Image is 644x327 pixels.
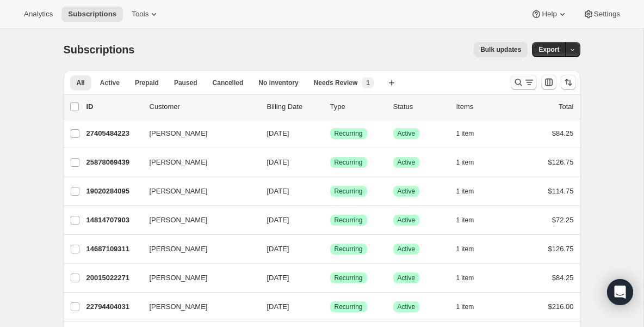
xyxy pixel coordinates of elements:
[335,274,363,282] span: Recurring
[456,184,486,199] button: 1 item
[335,216,363,225] span: Recurring
[150,101,258,112] p: Customer
[335,129,363,138] span: Recurring
[456,129,474,138] span: 1 item
[456,274,474,282] span: 1 item
[150,157,208,168] span: [PERSON_NAME]
[552,274,574,282] span: $84.25
[135,78,159,87] span: Prepaid
[456,101,511,112] div: Items
[86,270,574,286] div: 20015022271[PERSON_NAME][DATE]SuccessRecurringSuccessActive1 item$84.25
[398,245,416,253] span: Active
[17,7,59,22] button: Analytics
[393,101,448,112] p: Status
[456,213,486,228] button: 1 item
[77,78,85,87] span: All
[86,157,141,168] p: 25878069439
[125,7,166,22] button: Tools
[150,128,208,139] span: [PERSON_NAME]
[86,241,574,257] div: 14687109311[PERSON_NAME][DATE]SuccessRecurringSuccessActive1 item$126.75
[143,125,252,142] button: [PERSON_NAME]
[548,187,574,195] span: $114.75
[267,158,289,166] span: [DATE]
[577,7,627,22] button: Settings
[86,184,574,199] div: 19020284095[PERSON_NAME][DATE]SuccessRecurringSuccessActive1 item$114.75
[456,187,474,196] span: 1 item
[24,10,53,19] span: Analytics
[132,10,148,19] span: Tools
[143,298,252,316] button: [PERSON_NAME]
[335,158,363,167] span: Recurring
[511,75,537,90] button: Search and filter results
[456,155,486,170] button: 1 item
[86,128,141,139] p: 27405484223
[100,78,120,87] span: Active
[150,272,208,283] span: [PERSON_NAME]
[86,272,141,283] p: 20015022271
[267,187,289,195] span: [DATE]
[398,187,416,196] span: Active
[174,78,197,87] span: Paused
[456,126,486,141] button: 1 item
[86,101,141,112] p: ID
[150,301,208,312] span: [PERSON_NAME]
[383,75,400,90] button: Create new view
[559,101,573,112] p: Total
[541,75,556,90] button: Customize table column order and visibility
[314,78,358,87] span: Needs Review
[552,129,574,137] span: $84.25
[456,245,474,253] span: 1 item
[456,299,486,314] button: 1 item
[330,101,385,112] div: Type
[456,270,486,286] button: 1 item
[398,158,416,167] span: Active
[258,78,298,87] span: No inventory
[267,302,289,311] span: [DATE]
[61,7,123,22] button: Subscriptions
[68,10,116,19] span: Subscriptions
[456,302,474,311] span: 1 item
[86,101,574,112] div: IDCustomerBilling DateTypeStatusItemsTotal
[538,45,559,54] span: Export
[366,78,370,87] span: 1
[335,245,363,253] span: Recurring
[86,215,141,226] p: 14814707903
[480,45,521,54] span: Bulk updates
[143,183,252,200] button: [PERSON_NAME]
[552,216,574,224] span: $72.25
[143,154,252,171] button: [PERSON_NAME]
[594,10,620,19] span: Settings
[64,44,135,56] span: Subscriptions
[398,216,416,225] span: Active
[143,269,252,287] button: [PERSON_NAME]
[86,244,141,255] p: 14687109311
[267,129,289,137] span: [DATE]
[398,302,416,311] span: Active
[456,241,486,257] button: 1 item
[86,155,574,170] div: 25878069439[PERSON_NAME][DATE]SuccessRecurringSuccessActive1 item$126.75
[150,244,208,255] span: [PERSON_NAME]
[335,302,363,311] span: Recurring
[398,274,416,282] span: Active
[150,186,208,197] span: [PERSON_NAME]
[524,7,574,22] button: Help
[267,245,289,253] span: [DATE]
[267,101,321,112] p: Billing Date
[548,302,574,311] span: $216.00
[143,211,252,229] button: [PERSON_NAME]
[474,42,528,57] button: Bulk updates
[213,78,244,87] span: Cancelled
[548,158,574,166] span: $126.75
[86,299,574,314] div: 22794404031[PERSON_NAME][DATE]SuccessRecurringSuccessActive1 item$216.00
[86,213,574,228] div: 14814707903[PERSON_NAME][DATE]SuccessRecurringSuccessActive1 item$72.25
[150,215,208,226] span: [PERSON_NAME]
[607,279,633,305] div: Open Intercom Messenger
[456,158,474,167] span: 1 item
[456,216,474,225] span: 1 item
[398,129,416,138] span: Active
[548,245,574,253] span: $126.75
[86,126,574,141] div: 27405484223[PERSON_NAME][DATE]SuccessRecurringSuccessActive1 item$84.25
[86,301,141,312] p: 22794404031
[335,187,363,196] span: Recurring
[561,75,576,90] button: Sort the results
